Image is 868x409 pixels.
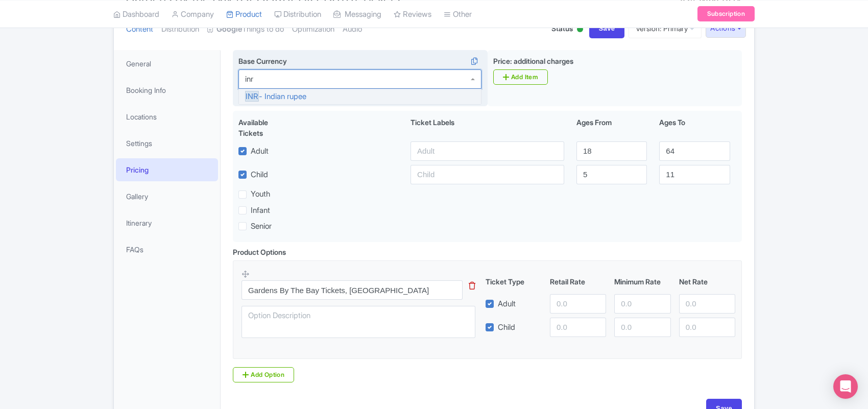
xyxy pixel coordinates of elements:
[575,22,585,38] div: Active
[481,276,546,287] div: Ticket Type
[498,298,516,310] label: Adult
[251,146,269,157] label: Adult
[238,57,287,65] span: Base Currency
[116,105,218,128] a: Locations
[411,141,564,161] input: Adult
[233,247,286,257] div: Product Options
[116,132,218,155] a: Settings
[589,19,625,38] input: Save
[242,280,463,300] input: Option Name
[116,238,218,261] a: FAQs
[292,13,334,45] a: Optimization
[550,318,606,337] input: 0.0
[116,211,218,234] a: Itinerary
[697,6,755,21] a: Subscription
[238,117,294,138] div: Available Tickets
[239,89,481,104] div: - Indian rupee
[493,56,573,66] label: Price: additional charges
[116,185,218,208] a: Gallery
[833,374,858,399] div: Open Intercom Messenger
[245,91,259,102] span: INR
[551,23,573,34] span: Status
[610,276,674,287] div: Minimum Rate
[653,117,736,138] div: Ages To
[251,188,270,200] label: Youth
[675,276,739,287] div: Net Rate
[207,13,284,45] a: GoogleThings to do
[233,367,294,382] a: Add Option
[251,205,270,216] label: Infant
[251,221,272,232] label: Senior
[343,13,362,45] a: Audio
[679,318,735,337] input: 0.0
[614,294,670,314] input: 0.0
[116,79,218,102] a: Booking Info
[570,117,653,138] div: Ages From
[706,19,746,38] button: Actions
[614,318,670,337] input: 0.0
[161,13,199,45] a: Distribution
[116,158,218,181] a: Pricing
[679,294,735,314] input: 0.0
[550,294,606,314] input: 0.0
[116,52,218,75] a: General
[546,276,610,287] div: Retail Rate
[629,18,702,38] a: Version: Primary
[411,165,564,184] input: Child
[126,13,153,45] a: Content
[493,69,548,85] a: Add Item
[498,322,515,333] label: Child
[404,117,570,138] div: Ticket Labels
[216,23,242,35] strong: Google
[251,169,268,181] label: Child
